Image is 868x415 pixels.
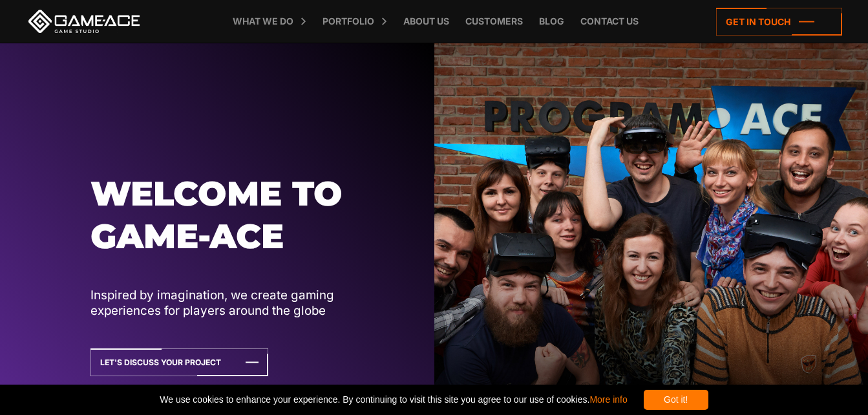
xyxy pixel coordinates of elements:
a: Let's Discuss Your Project [90,348,268,376]
p: Inspired by imagination, we create gaming experiences for players around the globe [90,288,396,318]
span: We use cookies to enhance your experience. By continuing to visit this site you agree to our use ... [160,390,627,410]
h1: Welcome to Game-ace [90,173,396,257]
a: More info [589,394,627,405]
a: Get in touch [716,8,842,36]
div: Got it! [644,390,708,410]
